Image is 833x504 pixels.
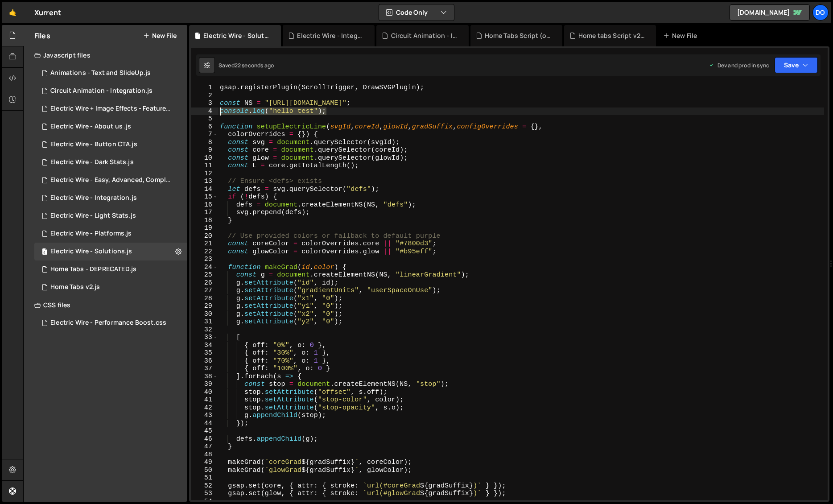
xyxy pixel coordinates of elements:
[191,115,218,123] div: 5
[203,31,270,40] div: Electric Wire - Solutions.js
[191,482,218,490] div: 52
[34,7,61,18] div: Xurrent
[191,240,218,248] div: 21
[578,31,645,40] div: Home tabs Script v2.js
[191,162,218,170] div: 11
[191,467,218,475] div: 50
[191,154,218,162] div: 10
[379,4,454,21] button: Code Only
[191,342,218,350] div: 34
[24,296,187,314] div: CSS files
[50,319,166,327] div: Electric Wire - Performance Boost.css
[191,264,218,272] div: 24
[50,87,153,95] div: Circuit Animation - Integration.js
[191,334,218,342] div: 33
[191,459,218,467] div: 49
[191,427,218,435] div: 45
[2,2,24,23] a: 🤙
[143,32,177,39] button: New File
[191,193,218,201] div: 15
[297,31,364,40] div: Electric Wire - Integration.js
[191,326,218,334] div: 32
[50,140,137,149] div: Electric Wire - Button CTA.js
[235,62,274,69] div: 22 seconds ago
[191,451,218,459] div: 48
[191,131,218,139] div: 7
[34,31,50,41] h2: Files
[191,396,218,404] div: 41
[191,217,218,225] div: 18
[191,178,218,186] div: 13
[191,92,218,100] div: 2
[191,420,218,428] div: 44
[34,118,187,136] div: 13741/40873.js
[50,69,151,77] div: Animations - Text and SlideUp.js
[730,4,810,21] a: [DOMAIN_NAME]
[191,271,218,279] div: 25
[34,243,187,260] div: 13741/39667.js
[191,295,218,303] div: 28
[191,357,218,365] div: 36
[191,248,218,256] div: 22
[191,474,218,482] div: 51
[50,105,173,113] div: Electric Wire + Image Effects - Features.js
[191,435,218,443] div: 46
[34,64,187,82] div: 13741/40380.js
[191,373,218,381] div: 38
[34,153,187,171] div: 13741/39773.js
[191,310,218,318] div: 30
[191,209,218,217] div: 17
[34,314,187,332] div: 13741/39772.css
[191,388,218,397] div: 40
[191,490,218,498] div: 53
[50,123,131,131] div: Electric Wire - About us .js
[191,170,218,178] div: 12
[191,201,218,209] div: 16
[34,225,187,243] div: 13741/39729.js
[775,57,818,73] button: Save
[191,318,218,326] div: 31
[34,82,187,100] div: 13741/45029.js
[191,380,218,388] div: 39
[663,31,701,40] div: New File
[50,158,134,166] div: Electric Wire - Dark Stats.js
[34,136,187,153] div: 13741/39731.js
[191,287,218,295] div: 27
[191,302,218,310] div: 29
[191,232,218,240] div: 20
[24,46,187,64] div: Javascript files
[50,265,136,273] div: Home Tabs - DEPRECATED.js
[812,4,829,21] a: Do
[50,283,100,291] div: Home Tabs v2.js
[191,412,218,420] div: 43
[191,139,218,147] div: 8
[219,62,274,69] div: Saved
[34,100,190,118] div: 13741/39792.js
[191,279,218,287] div: 26
[485,31,552,40] div: Home Tabs Script (old).js
[34,207,187,225] div: 13741/39781.js
[391,31,458,40] div: Circuit Animation - Integration.js
[191,123,218,131] div: 6
[191,99,218,107] div: 3
[191,256,218,264] div: 23
[191,107,218,116] div: 4
[191,365,218,373] div: 37
[191,84,218,92] div: 1
[50,230,132,238] div: Electric Wire - Platforms.js
[191,146,218,154] div: 9
[50,194,137,202] div: Electric Wire - Integration.js
[34,278,187,296] div: 13741/35121.js
[34,189,187,207] div: 13741/45398.js
[50,176,173,184] div: Electric Wire - Easy, Advanced, Complete.js
[709,62,769,69] div: Dev and prod in sync
[191,443,218,451] div: 47
[42,249,47,256] span: 4
[34,171,190,189] div: 13741/39793.js
[191,224,218,232] div: 19
[191,186,218,194] div: 14
[34,260,187,278] div: 13741/34720.js
[50,248,132,256] div: Electric Wire - Solutions.js
[50,212,136,220] div: Electric Wire - Light Stats.js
